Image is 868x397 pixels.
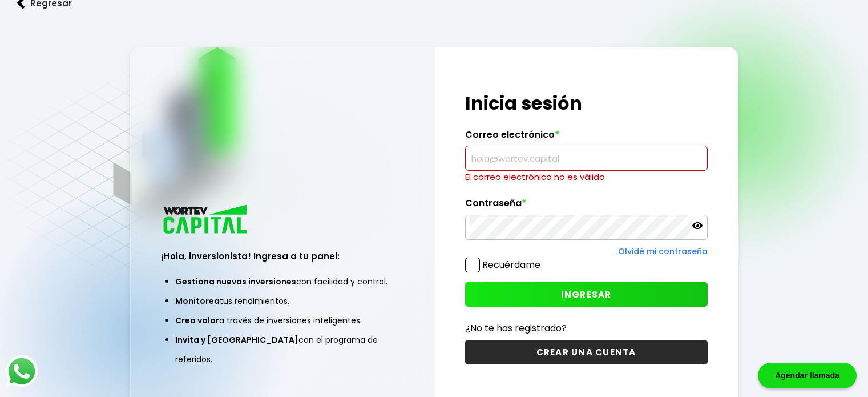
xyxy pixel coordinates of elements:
[465,340,708,364] button: CREAR UNA CUENTA
[6,355,38,387] img: logos_whatsapp-icon.242b2217.svg
[482,258,540,271] label: Recuérdame
[161,203,251,237] img: logo_wortev_capital
[175,291,389,311] li: tus rendimientos.
[465,321,708,364] a: ¿No te has registrado?CREAR UNA CUENTA
[175,315,219,326] span: Crea valor
[465,198,708,215] label: Contraseña
[175,330,389,369] li: con el programa de referidos.
[618,246,708,257] a: Olvidé mi contraseña
[465,282,708,307] button: INGRESAR
[465,171,708,183] p: El correo electrónico no es válido
[161,250,403,263] h3: ¡Hola, inversionista! Ingresa a tu panel:
[758,363,857,388] div: Agendar llamada
[175,276,296,287] span: Gestiona nuevas inversiones
[561,288,612,300] span: INGRESAR
[175,272,389,291] li: con facilidad y control.
[465,90,708,117] h1: Inicia sesión
[465,321,708,335] p: ¿No te has registrado?
[175,295,220,307] span: Monitorea
[465,129,708,146] label: Correo electrónico
[175,334,298,346] span: Invita y [GEOGRAPHIC_DATA]
[470,146,703,170] input: hola@wortev.capital
[175,311,389,330] li: a través de inversiones inteligentes.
